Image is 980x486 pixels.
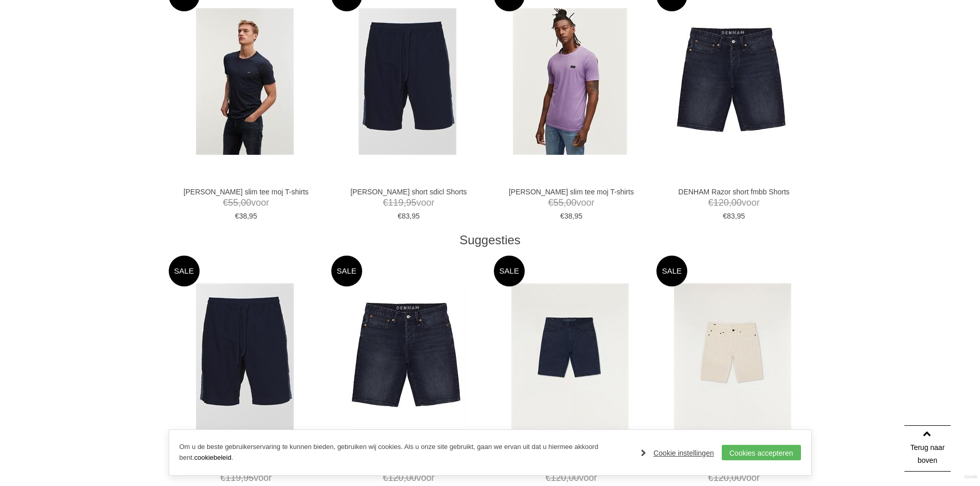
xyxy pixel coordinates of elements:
span: 120 [714,197,729,208]
span: 95 [412,212,420,220]
span: 00 [569,473,579,483]
span: € [220,473,225,483]
a: Terug naar boven [904,425,951,472]
span: € [548,197,553,208]
img: DENHAM Razor short fmbb Shorts [349,283,466,430]
span: , [729,473,732,483]
span: , [729,197,732,208]
span: , [735,212,737,220]
a: Cookies accepteren [722,445,801,460]
img: DENHAM Razor short sc Shorts [511,283,629,430]
span: 55 [228,197,238,208]
img: DENHAM Carlton short sdicl Shorts [359,8,456,155]
span: € [560,212,564,220]
span: , [564,197,566,208]
img: DENHAM Carlton short sdicl Shorts [196,283,294,430]
span: € [723,212,727,220]
span: , [238,197,241,208]
span: , [572,212,574,220]
span: 95 [243,473,254,483]
span: 120 [388,473,403,483]
span: , [566,473,569,483]
span: voor [500,472,643,484]
span: , [409,212,412,220]
span: voor [175,472,317,484]
a: cookiebeleid [194,454,231,461]
span: € [235,212,239,220]
a: Divide [965,471,977,483]
span: 38 [564,212,573,220]
span: , [241,473,243,483]
span: € [383,473,388,483]
a: [PERSON_NAME] slim tee moj T-shirts [500,187,643,196]
p: Om u de beste gebruikerservaring te kunnen bieden, gebruiken wij cookies. Als u onze site gebruik... [180,442,631,463]
span: , [403,473,406,483]
img: DENHAM Denham slim tee moj T-shirts [513,8,627,155]
span: € [545,473,550,483]
img: DENHAM Razor short sc Shorts [674,283,791,430]
img: DENHAM Razor short fmbb Shorts [674,8,791,155]
span: 120 [550,473,566,483]
a: [PERSON_NAME] short sdicl Shorts [337,187,480,196]
span: 00 [732,197,742,208]
span: voor [175,196,317,209]
span: voor [337,196,480,209]
span: , [247,212,249,220]
span: € [708,473,714,483]
span: , [403,197,406,208]
span: 00 [406,473,416,483]
span: € [383,197,388,208]
span: 95 [574,212,582,220]
span: 83 [727,212,735,220]
span: 119 [225,473,241,483]
span: 55 [553,197,563,208]
a: Cookie instellingen [641,445,714,461]
a: [PERSON_NAME] slim tee moj T-shirts [175,187,317,196]
span: € [398,212,402,220]
span: 00 [241,197,251,208]
span: 38 [239,212,247,220]
span: 95 [406,197,416,208]
span: 120 [714,473,729,483]
span: 95 [737,212,745,220]
span: 00 [566,197,577,208]
span: 119 [388,197,403,208]
span: € [223,197,228,208]
img: DENHAM Denham slim tee moj T-shirts [196,8,294,155]
span: voor [337,472,480,484]
span: 00 [732,473,742,483]
span: € [708,197,714,208]
span: 95 [249,212,257,220]
span: voor [500,196,643,209]
a: DENHAM Razor short fmbb Shorts [663,187,805,196]
div: Suggesties [169,232,812,248]
span: voor [663,472,805,484]
span: voor [663,196,805,209]
span: 83 [402,212,410,220]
